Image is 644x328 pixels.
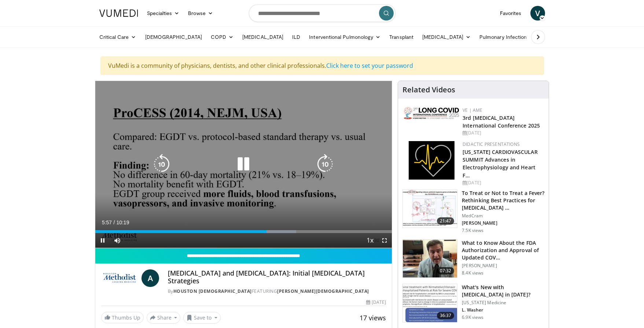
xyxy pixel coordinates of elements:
[463,141,543,148] div: Didactic Presentations
[462,307,544,313] p: L. Washer
[462,220,544,226] p: [PERSON_NAME]
[238,30,288,44] a: [MEDICAL_DATA]
[403,190,457,228] img: 17417671-29c8-401a-9d06-236fa126b08d.150x105_q85_crop-smart_upscale.jpg
[102,220,112,225] span: 5:57
[95,233,110,248] button: Pause
[463,114,540,129] a: 3rd [MEDICAL_DATA] International Conference 2025
[463,130,543,136] div: [DATE]
[101,269,139,287] img: Houston Methodist
[462,314,483,320] p: 6.9K views
[530,6,545,21] a: V
[183,312,221,324] button: Save to
[143,6,184,21] a: Specialties
[168,288,386,295] div: By FEATURING
[288,30,305,44] a: ILD
[437,217,455,225] span: 21:47
[403,284,457,322] img: e6ac19ea-06ec-4e73-bb2e-8837b1071482.150x105_q85_crop-smart_upscale.jpg
[409,141,455,180] img: 1860aa7a-ba06-47e3-81a4-3dc728c2b4cf.png.150x105_q85_autocrop_double_scale_upscale_version-0.2.png
[249,4,395,22] input: Search topics, interventions
[100,56,544,75] div: VuMedi is a community of physicians, dentists, and other clinical professionals.
[95,230,392,233] div: Progress Bar
[402,284,544,323] a: 36:37 What's New with [MEDICAL_DATA] in [DATE]? [US_STATE] Medicine L. Washer 6.9K views
[206,30,238,44] a: COPD
[110,233,125,248] button: Mute
[95,81,392,248] video-js: Video Player
[462,228,483,233] p: 7.5K views
[277,288,369,294] a: [PERSON_NAME][DEMOGRAPHIC_DATA]
[463,107,482,113] a: VE | AME
[184,6,217,21] a: Browse
[462,189,544,211] h3: To Treat or Not to Treat a Fever? Rethinking Best Practices for [MEDICAL_DATA] …
[168,269,386,285] h4: [MEDICAL_DATA] and [MEDICAL_DATA]: Initial [MEDICAL_DATA] Strategies
[326,62,413,70] a: Click here to set your password
[463,180,543,186] div: [DATE]
[463,148,538,178] a: [US_STATE] CARDIOVASCULAR SUMMIT Advances in Electrophysiology and Heart F…
[363,233,377,248] button: Playback Rate
[366,299,386,306] div: [DATE]
[462,213,544,219] p: MedCram
[305,30,385,44] a: Interventional Pulmonology
[462,300,544,306] p: [US_STATE] Medicine
[114,220,115,225] span: /
[101,312,144,323] a: Thumbs Up
[173,288,252,294] a: Houston [DEMOGRAPHIC_DATA]
[475,30,538,44] a: Pulmonary Infection
[418,30,475,44] a: [MEDICAL_DATA]
[462,284,544,298] h3: What's New with [MEDICAL_DATA] in [DATE]?
[462,270,483,276] p: 8.4K views
[99,10,138,17] img: VuMedi Logo
[95,30,141,44] a: Critical Care
[116,220,129,225] span: 10:19
[462,239,544,261] h3: What to Know About the FDA Authorization and Approval of Updated COV…
[385,30,418,44] a: Transplant
[377,233,392,248] button: Fullscreen
[360,313,386,322] span: 17 views
[402,189,544,233] a: 21:47 To Treat or Not to Treat a Fever? Rethinking Best Practices for [MEDICAL_DATA] … MedCram [P...
[462,263,544,269] p: [PERSON_NAME]
[141,30,206,44] a: [DEMOGRAPHIC_DATA]
[404,107,459,119] img: a2792a71-925c-4fc2-b8ef-8d1b21aec2f7.png.150x105_q85_autocrop_double_scale_upscale_version-0.2.jpg
[437,267,455,274] span: 07:32
[402,239,544,278] a: 07:32 What to Know About the FDA Authorization and Approval of Updated COV… [PERSON_NAME] 8.4K views
[496,6,526,21] a: Favorites
[437,312,455,319] span: 36:37
[402,85,455,94] h4: Related Videos
[147,312,181,324] button: Share
[403,240,457,278] img: a1e50555-b2fd-4845-bfdc-3eac51376964.150x105_q85_crop-smart_upscale.jpg
[141,269,159,287] a: A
